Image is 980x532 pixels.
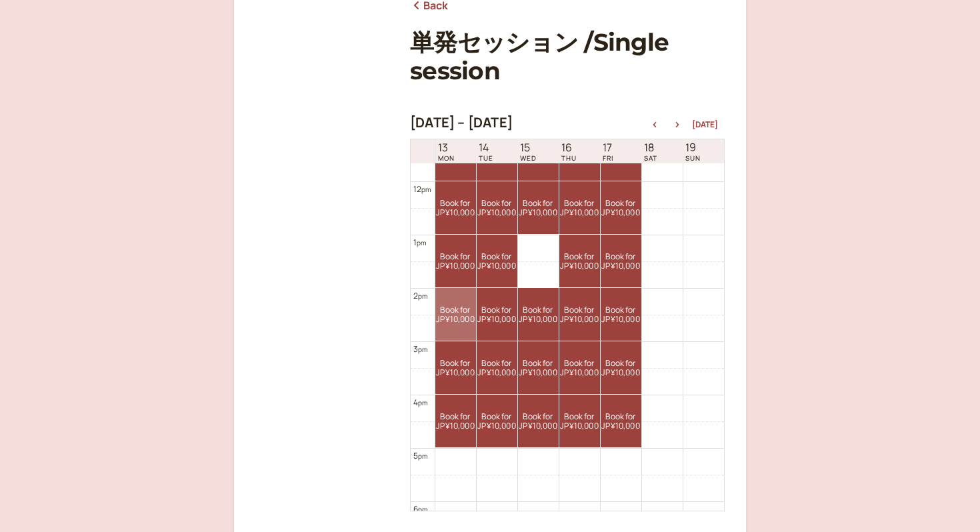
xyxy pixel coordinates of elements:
span: SUN [685,154,701,162]
div: 2 [413,289,428,302]
a: October 18, 2025 [641,140,660,163]
span: Book for JP¥10,000 [559,199,600,218]
span: Book for JP¥10,000 [601,305,641,325]
div: 4 [413,396,428,409]
span: 19 [685,141,701,154]
a: October 13, 2025 [435,140,457,163]
span: Book for JP¥10,000 [477,412,517,431]
div: 12 [413,183,431,195]
span: Book for JP¥10,000 [559,145,600,165]
button: [DATE] [692,120,718,129]
span: TUE [479,154,493,162]
span: Book for JP¥10,000 [518,305,559,325]
span: WED [520,154,537,162]
span: 15 [520,141,537,154]
span: Book for JP¥10,000 [601,145,641,165]
a: October 15, 2025 [517,140,539,163]
div: 5 [413,449,428,462]
span: Book for JP¥10,000 [518,412,559,431]
span: Book for JP¥10,000 [518,359,559,378]
a: October 17, 2025 [600,140,616,163]
h2: [DATE] – [DATE] [410,115,513,131]
span: Book for JP¥10,000 [559,359,600,378]
a: October 19, 2025 [683,140,703,163]
a: October 16, 2025 [559,140,579,163]
span: Book for JP¥10,000 [559,252,600,271]
span: MON [438,154,455,162]
span: Book for JP¥10,000 [601,359,641,378]
span: Book for JP¥10,000 [477,199,517,218]
div: 1 [413,236,427,249]
span: Book for JP¥10,000 [559,305,600,325]
span: Book for JP¥10,000 [435,359,476,378]
span: Book for JP¥10,000 [435,145,476,165]
span: Book for JP¥10,000 [559,412,600,431]
h1: 単発セッション /Single session [410,28,725,85]
span: 17 [603,141,613,154]
div: 3 [413,343,428,355]
span: pm [421,185,431,194]
span: FRI [603,154,613,162]
span: Book for JP¥10,000 [601,252,641,271]
span: Book for JP¥10,000 [477,145,517,165]
span: Book for JP¥10,000 [477,252,517,271]
span: pm [418,291,427,301]
span: Book for JP¥10,000 [435,412,476,431]
span: pm [417,238,426,247]
div: 6 [413,503,428,515]
span: Book for JP¥10,000 [435,252,476,271]
span: 13 [438,141,455,154]
span: pm [418,451,427,461]
span: Book for JP¥10,000 [435,305,476,325]
span: pm [418,345,427,354]
span: Book for JP¥10,000 [477,305,517,325]
span: 16 [561,141,577,154]
span: pm [418,505,427,514]
span: Book for JP¥10,000 [518,199,559,218]
span: 14 [479,141,493,154]
span: pm [418,398,427,407]
a: October 14, 2025 [476,140,496,163]
span: Book for JP¥10,000 [477,359,517,378]
span: Book for JP¥10,000 [601,412,641,431]
span: SAT [644,154,657,162]
span: THU [561,154,577,162]
span: Book for JP¥10,000 [435,199,476,218]
span: Book for JP¥10,000 [518,145,559,165]
span: 18 [644,141,657,154]
span: Book for JP¥10,000 [601,199,641,218]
